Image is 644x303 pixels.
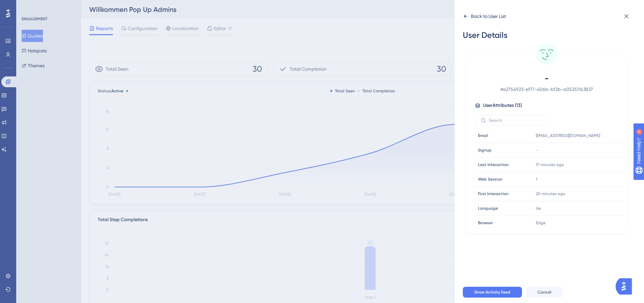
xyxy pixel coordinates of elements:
input: Search [489,118,544,123]
span: First Interaction [478,191,508,196]
div: User Details [463,30,630,41]
div: 4 [47,3,49,9]
span: 1 [536,177,537,182]
span: Language [478,206,498,211]
span: Edge [536,220,546,226]
span: # e2754923-e177-406b-bf2b-a05251163837 [487,85,606,93]
span: - [536,147,538,153]
span: [EMAIL_ADDRESS][DOMAIN_NAME] [536,133,600,138]
span: Need Help? [16,2,42,10]
button: Cancel [526,287,563,298]
button: Show Activity Feed [463,287,522,298]
span: Email [478,133,488,138]
span: de [536,206,541,211]
span: Last Interaction [478,162,509,167]
span: Show Activity Feed [474,289,510,295]
span: Web Session [478,177,502,182]
span: User Attributes ( 13 ) [483,101,522,110]
span: - [487,73,606,84]
time: 20 minutes ago [536,191,565,196]
div: Back to User List [471,12,506,20]
span: Signup [478,147,492,153]
span: Browser [478,220,493,226]
span: Cancel [538,289,551,295]
iframe: UserGuiding AI Assistant Launcher [616,276,636,297]
time: 17 minutes ago [536,162,564,167]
